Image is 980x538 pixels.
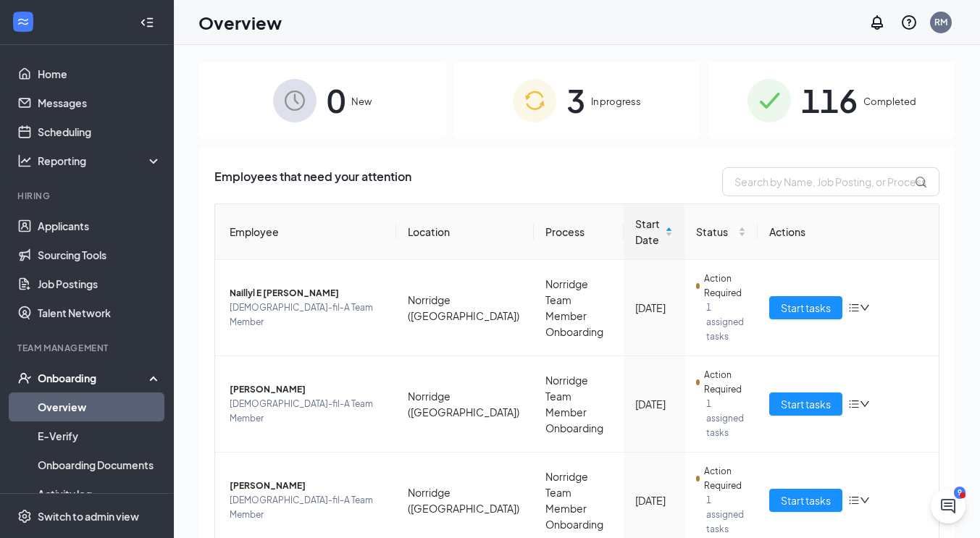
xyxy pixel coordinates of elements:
div: Hiring [17,190,159,202]
span: Start Date [635,216,662,248]
div: Onboarding [38,371,149,385]
svg: Notifications [868,14,886,31]
span: [DEMOGRAPHIC_DATA]-fil-A Team Member [230,397,385,426]
span: Action Required [704,368,746,397]
a: Sourcing Tools [38,240,162,269]
span: Start tasks [781,396,831,412]
span: 116 [801,75,858,125]
a: Talent Network [38,298,162,327]
svg: WorkstreamLogo [16,14,30,29]
span: Employees that need your attention [214,167,411,196]
span: 0 [327,75,345,125]
span: 3 [566,75,585,125]
div: [DATE] [635,492,673,508]
span: 1 assigned tasks [706,300,746,344]
div: Reporting [38,154,162,168]
span: Action Required [704,272,746,300]
div: Team Management [17,342,159,354]
svg: QuestionInfo [900,14,918,31]
span: [PERSON_NAME] [230,382,385,397]
a: E-Verify [38,421,162,450]
svg: UserCheck [17,371,32,385]
span: Start tasks [781,300,831,316]
td: Norridge Team Member Onboarding [534,260,624,356]
span: Naillyl E [PERSON_NAME] [230,286,385,300]
svg: Collapse [140,15,154,30]
a: Onboarding Documents [38,450,162,479]
div: Switch to admin view [38,509,139,524]
th: Location [396,204,535,260]
a: Applicants [38,211,162,240]
span: bars [848,495,860,506]
span: down [860,399,870,409]
div: [DATE] [635,396,673,412]
a: Job Postings [38,269,162,298]
span: [DEMOGRAPHIC_DATA]-fil-A Team Member [230,300,385,329]
span: [PERSON_NAME] [230,479,385,493]
th: Status [684,204,758,260]
td: Norridge ([GEOGRAPHIC_DATA]) [396,356,535,453]
button: Start tasks [769,296,842,319]
a: Home [38,59,162,88]
div: 9 [954,487,966,499]
span: down [860,303,870,313]
span: bars [848,302,860,314]
button: Start tasks [769,489,842,512]
input: Search by Name, Job Posting, or Process [722,167,939,196]
div: [DATE] [635,300,673,316]
th: Process [534,204,624,260]
iframe: Intercom live chat [931,489,966,524]
a: Scheduling [38,117,162,146]
td: Norridge Team Member Onboarding [534,356,624,453]
span: New [351,94,372,109]
span: down [860,495,870,505]
span: In progress [591,94,641,109]
th: Employee [215,204,396,260]
div: RM [934,16,947,28]
a: Overview [38,392,162,421]
a: Messages [38,88,162,117]
span: Completed [863,94,916,109]
svg: Settings [17,509,32,524]
td: Norridge ([GEOGRAPHIC_DATA]) [396,260,535,356]
h1: Overview [198,10,282,35]
span: Start tasks [781,492,831,508]
span: [DEMOGRAPHIC_DATA]-fil-A Team Member [230,493,385,522]
span: Status [696,224,735,240]
span: Action Required [704,464,746,493]
span: 1 assigned tasks [706,397,746,440]
svg: Analysis [17,154,32,168]
a: Activity log [38,479,162,508]
th: Actions [758,204,939,260]
span: 1 assigned tasks [706,493,746,537]
button: Start tasks [769,392,842,416]
span: bars [848,398,860,410]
